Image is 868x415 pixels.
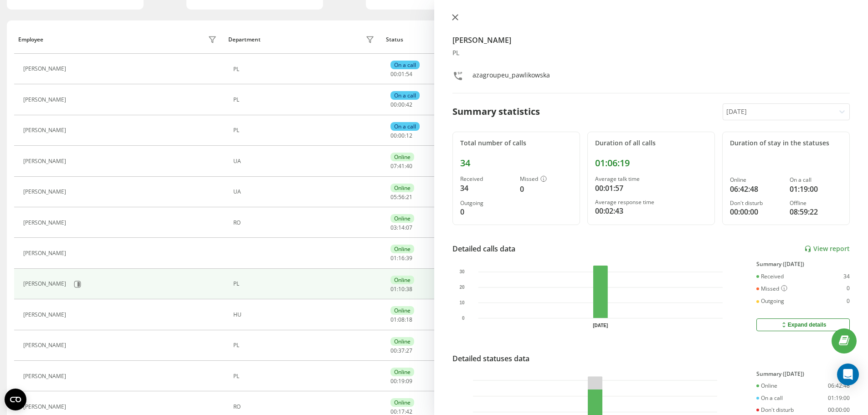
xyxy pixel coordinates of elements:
div: [PERSON_NAME] [23,312,68,318]
span: 01 [390,316,397,323]
span: 40 [406,162,412,170]
div: Outgoing [460,200,513,206]
div: : : [390,102,412,108]
a: View report [804,245,850,253]
div: 0 [847,298,850,304]
div: UA [233,189,377,195]
button: Expand details [756,318,850,331]
div: 06:42:48 [730,184,782,195]
div: : : [390,409,412,415]
div: 01:06:19 [595,158,707,169]
div: [PERSON_NAME] [23,250,68,256]
div: Online [390,398,414,407]
div: [PERSON_NAME] [23,404,68,410]
div: HU [233,312,377,318]
div: [PERSON_NAME] [23,66,68,72]
div: Summary statistics [452,105,540,118]
div: 0 [847,285,850,292]
div: Online [390,337,414,346]
div: : : [390,378,412,384]
div: Expand details [780,321,827,328]
div: : : [390,348,412,354]
div: [PERSON_NAME] [23,220,68,226]
div: Summary ([DATE]) [756,261,850,267]
div: : : [390,225,412,231]
div: PL [233,281,377,287]
div: Online [390,184,414,192]
span: 01 [390,254,397,262]
text: 10 [459,300,465,305]
div: Don't disturb [730,200,782,206]
div: 0 [460,206,513,217]
span: 03 [390,224,397,231]
span: 09 [406,377,412,385]
div: Online [390,245,414,253]
span: 07 [390,162,397,170]
div: Online [390,276,414,284]
div: : : [390,163,412,169]
span: 00 [390,101,397,108]
div: Don't disturb [756,407,794,413]
div: Detailed calls data [452,243,515,254]
div: [PERSON_NAME] [23,281,68,287]
div: : : [390,317,412,323]
div: PL [452,49,850,57]
span: 21 [406,193,412,201]
div: On a call [390,122,420,131]
span: 39 [406,254,412,262]
div: 34 [460,158,572,169]
text: [DATE] [593,323,608,328]
div: Received [756,273,784,280]
div: 0 [520,184,572,195]
div: Open Intercom Messenger [837,364,859,385]
span: 07 [406,224,412,231]
div: [PERSON_NAME] [23,189,68,195]
div: 00:02:43 [595,205,707,216]
span: 14 [398,224,405,231]
div: Missed [756,285,787,292]
span: 01 [398,70,405,78]
div: PL [233,342,377,348]
div: : : [390,71,412,77]
span: 54 [406,70,412,78]
span: 00 [390,70,397,78]
div: : : [390,194,412,200]
div: Online [756,383,777,389]
div: Average talk time [595,176,707,182]
div: PL [233,66,377,72]
div: [PERSON_NAME] [23,97,68,103]
div: 34 [460,183,513,194]
div: Total number of calls [460,139,572,147]
div: RO [233,220,377,226]
div: Average response time [595,199,707,205]
div: Status [386,36,403,43]
div: 01:19:00 [790,184,842,195]
div: Outgoing [756,298,784,304]
div: 01:19:00 [828,395,850,401]
span: 41 [398,162,405,170]
div: Summary ([DATE]) [756,371,850,377]
div: 00:01:57 [595,183,707,194]
div: On a call [790,177,842,183]
div: 08:59:22 [790,206,842,217]
div: PL [233,97,377,103]
div: : : [390,133,412,139]
span: 42 [406,101,412,108]
span: 00 [390,347,397,354]
text: 20 [459,285,465,290]
div: On a call [390,91,420,100]
span: 38 [406,285,412,293]
div: [PERSON_NAME] [23,342,68,348]
div: Online [390,368,414,376]
span: 00 [390,132,397,139]
span: 12 [406,132,412,139]
div: Online [730,177,782,183]
div: Online [390,153,414,161]
span: 18 [406,316,412,323]
div: 00:00:00 [730,206,782,217]
div: Offline [790,200,842,206]
button: Open CMP widget [5,389,26,410]
div: : : [390,255,412,261]
div: UA [233,158,377,164]
div: On a call [756,395,783,401]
